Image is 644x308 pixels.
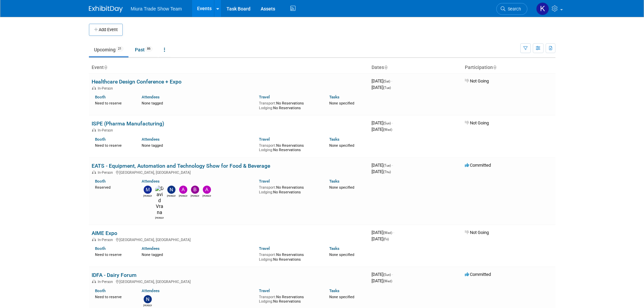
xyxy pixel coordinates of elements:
[142,246,160,251] a: Attendees
[95,142,132,148] div: Need to reserve
[383,121,391,125] span: (Sun)
[372,163,393,168] span: [DATE]
[259,95,270,99] a: Travel
[493,65,496,70] a: Sort by Participation Type
[372,120,393,125] span: [DATE]
[142,142,254,148] div: None tagged
[191,194,199,198] div: Brittany Jordan
[383,273,391,277] span: (Sun)
[92,238,96,241] img: In-Person Event
[95,95,105,99] a: Booth
[329,95,339,99] a: Tasks
[95,246,105,251] a: Booth
[89,6,123,13] img: ExhibitDay
[259,293,319,304] div: No Reservations No Reservations
[145,46,152,51] span: 86
[98,280,115,284] span: In-Person
[89,43,128,56] a: Upcoming21
[95,251,132,257] div: Need to reserve
[142,137,160,142] a: Attendees
[393,230,394,235] span: -
[259,143,276,148] span: Transport:
[89,62,369,73] th: Event
[259,179,270,184] a: Travel
[92,280,96,283] img: In-Person Event
[329,288,339,293] a: Tasks
[259,253,276,257] span: Transport:
[329,246,339,251] a: Tasks
[167,194,175,198] div: Nathan Munger
[383,170,391,174] span: (Thu)
[179,194,187,198] div: Anthony Blanco
[259,251,319,262] div: No Reservations No Reservations
[372,236,389,241] span: [DATE]
[372,85,391,90] span: [DATE]
[142,100,254,106] div: None tagged
[98,170,115,175] span: In-Person
[116,46,123,51] span: 21
[131,6,182,11] span: Miura Trade Show Team
[143,303,152,307] div: Nathan Munger
[95,137,105,142] a: Booth
[259,190,273,194] span: Lodging:
[465,78,489,84] span: Not Going
[259,100,319,110] div: No Reservations No Reservations
[142,95,160,99] a: Attendees
[259,184,319,194] div: No Reservations No Reservations
[383,237,389,241] span: (Fri)
[92,86,96,90] img: In-Person Event
[329,253,354,257] span: None specified
[383,231,392,235] span: (Wed)
[191,186,199,194] img: Brittany Jordan
[89,24,123,36] button: Add Event
[259,185,276,190] span: Transport:
[505,6,521,11] span: Search
[372,272,393,277] span: [DATE]
[496,3,527,15] a: Search
[392,163,393,168] span: -
[383,164,391,167] span: (Tue)
[130,43,158,56] a: Past86
[167,186,175,194] img: Nathan Munger
[372,169,391,174] span: [DATE]
[155,216,164,220] div: David Vrana
[202,194,211,198] div: Ashley Harris
[259,295,276,299] span: Transport:
[383,79,390,83] span: (Sat)
[259,288,270,293] a: Travel
[92,169,366,175] div: [GEOGRAPHIC_DATA], [GEOGRAPHIC_DATA]
[372,230,394,235] span: [DATE]
[95,293,132,300] div: Need to reserve
[259,246,270,251] a: Travel
[329,101,354,105] span: None specified
[392,272,393,277] span: -
[104,65,107,70] a: Sort by Event Name
[259,142,319,152] div: No Reservations No Reservations
[372,127,392,132] span: [DATE]
[462,62,555,73] th: Participation
[155,186,164,216] img: David Vrana
[92,279,366,284] div: [GEOGRAPHIC_DATA], [GEOGRAPHIC_DATA]
[384,65,387,70] a: Sort by Start Date
[329,295,354,299] span: None specified
[465,163,491,168] span: Committed
[536,2,549,15] img: Kyle Richards
[92,272,137,278] a: IDFA - Dairy Forum
[391,78,392,84] span: -
[259,148,273,152] span: Lodging:
[142,179,160,184] a: Attendees
[95,288,105,293] a: Booth
[92,163,270,169] a: EATS - Equipment, Automation and Technology Show for Food & Beverage
[142,288,160,293] a: Attendees
[259,101,276,105] span: Transport:
[98,128,115,133] span: In-Person
[92,237,366,242] div: [GEOGRAPHIC_DATA], [GEOGRAPHIC_DATA]
[144,295,152,303] img: Nathan Munger
[142,251,254,257] div: None tagged
[465,272,491,277] span: Committed
[92,170,96,174] img: In-Person Event
[372,78,392,84] span: [DATE]
[383,128,392,132] span: (Wed)
[372,278,392,283] span: [DATE]
[259,137,270,142] a: Travel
